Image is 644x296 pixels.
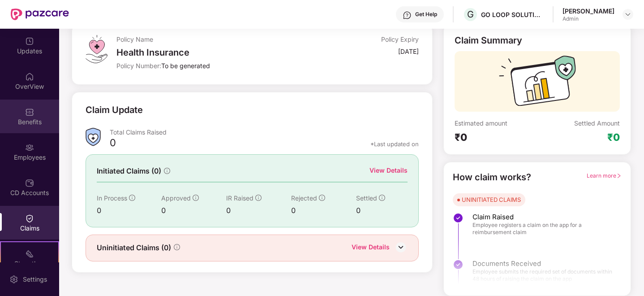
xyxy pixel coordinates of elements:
[164,168,170,174] span: info-circle
[25,178,34,187] img: svg+xml;base64,PHN2ZyBpZD0iQ0RfQWNjb3VudHMiIGRhdGEtbmFtZT0iQ0QgQWNjb3VudHMiIHhtbG5zPSJodHRwOi8vd3...
[616,173,622,178] span: right
[291,194,317,202] span: Rejected
[499,56,576,112] img: svg+xml;base64,PHN2ZyB3aWR0aD0iMTcyIiBoZWlnaHQ9IjExMyIgdmlld0JveD0iMCAwIDE3MiAxMTMiIGZpbGw9Im5vbm...
[562,7,614,15] div: [PERSON_NAME]
[481,10,544,19] div: GO LOOP SOLUTIONS PRIVATE LIMITED
[25,249,34,258] img: svg+xml;base64,PHN2ZyB4bWxucz0iaHR0cDovL3d3dy53My5vcmcvMjAwMC9zdmciIHdpZHRoPSIyMSIgaGVpZ2h0PSIyMC...
[587,172,622,179] span: Learn more
[472,213,613,222] span: Claim Raised
[462,195,521,204] div: UNINITIATED CLAIMS
[381,35,419,44] div: Policy Expiry
[352,242,390,254] div: View Details
[97,165,161,177] span: Initiated Claims (0)
[9,275,18,284] img: svg+xml;base64,PHN2ZyBpZD0iU2V0dGluZy0yMHgyMCIgeG1sbnM9Imh0dHA6Ly93d3cudzMub3JnLzIwMDAvc3ZnIiB3aW...
[255,195,262,201] span: info-circle
[455,131,537,144] div: ₹0
[472,222,613,236] span: Employee registers a claim on the app for a reimbursement claim
[174,244,180,250] span: info-circle
[624,11,631,18] img: svg+xml;base64,PHN2ZyBpZD0iRHJvcGRvd24tMzJ4MzIiIHhtbG5zPSJodHRwOi8vd3d3LnczLm9yZy8yMDAwL3N2ZyIgd2...
[379,195,385,201] span: info-circle
[291,205,356,216] div: 0
[86,35,107,63] img: svg+xml;base64,PHN2ZyB4bWxucz0iaHR0cDovL3d3dy53My5vcmcvMjAwMC9zdmciIHdpZHRoPSI0OS4zMiIgaGVpZ2h0PS...
[129,195,135,201] span: info-circle
[455,35,522,46] div: Claim Summary
[226,194,253,202] span: IR Raised
[86,103,143,117] div: Claim Update
[403,11,412,20] img: svg+xml;base64,PHN2ZyBpZD0iSGVscC0zMngzMiIgeG1sbnM9Imh0dHA6Ly93d3cudzMub3JnLzIwMDAvc3ZnIiB3aWR0aD...
[116,47,318,58] div: Health Insurance
[110,136,116,152] div: 0
[97,205,162,216] div: 0
[116,61,318,70] div: Policy Number:
[97,194,127,202] span: In Process
[25,37,34,46] img: svg+xml;base64,PHN2ZyBpZD0iVXBkYXRlZCIgeG1sbnM9Imh0dHA6Ly93d3cudzMub3JnLzIwMDAvc3ZnIiB3aWR0aD0iMj...
[110,128,419,136] div: Total Claims Raised
[455,119,537,127] div: Estimated amount
[394,240,408,254] img: DownIcon
[370,140,419,148] div: *Last updated on
[11,9,69,20] img: New Pazcare Logo
[25,143,34,152] img: svg+xml;base64,PHN2ZyBpZD0iRW1wbG95ZWVzIiB4bWxucz0iaHR0cDovL3d3dy53My5vcmcvMjAwMC9zdmciIHdpZHRoPS...
[116,35,318,44] div: Policy Name
[415,11,437,18] div: Get Help
[1,259,58,268] div: Stepathon
[25,72,34,81] img: svg+xml;base64,PHN2ZyBpZD0iSG9tZSIgeG1sbnM9Imh0dHA6Ly93d3cudzMub3JnLzIwMDAvc3ZnIiB3aWR0aD0iMjAiIG...
[356,194,377,202] span: Settled
[319,195,325,201] span: info-circle
[369,165,408,175] div: View Details
[86,128,101,146] img: ClaimsSummaryIcon
[97,242,171,253] span: Uninitiated Claims (0)
[574,119,620,127] div: Settled Amount
[193,195,199,201] span: info-circle
[25,214,34,223] img: svg+xml;base64,PHN2ZyBpZD0iQ2xhaW0iIHhtbG5zPSJodHRwOi8vd3d3LnczLm9yZy8yMDAwL3N2ZyIgd2lkdGg9IjIwIi...
[226,205,291,216] div: 0
[453,170,531,184] div: How claim works?
[467,9,474,20] span: G
[607,131,620,144] div: ₹0
[562,15,614,22] div: Admin
[453,213,464,223] img: svg+xml;base64,PHN2ZyBpZD0iU3RlcC1Eb25lLTMyeDMyIiB4bWxucz0iaHR0cDovL3d3dy53My5vcmcvMjAwMC9zdmciIH...
[356,205,408,216] div: 0
[161,205,226,216] div: 0
[398,47,419,56] div: [DATE]
[20,275,50,284] div: Settings
[161,62,210,70] span: To be generated
[161,194,191,202] span: Approved
[25,108,34,117] img: svg+xml;base64,PHN2ZyBpZD0iQmVuZWZpdHMiIHhtbG5zPSJodHRwOi8vd3d3LnczLm9yZy8yMDAwL3N2ZyIgd2lkdGg9Ij...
